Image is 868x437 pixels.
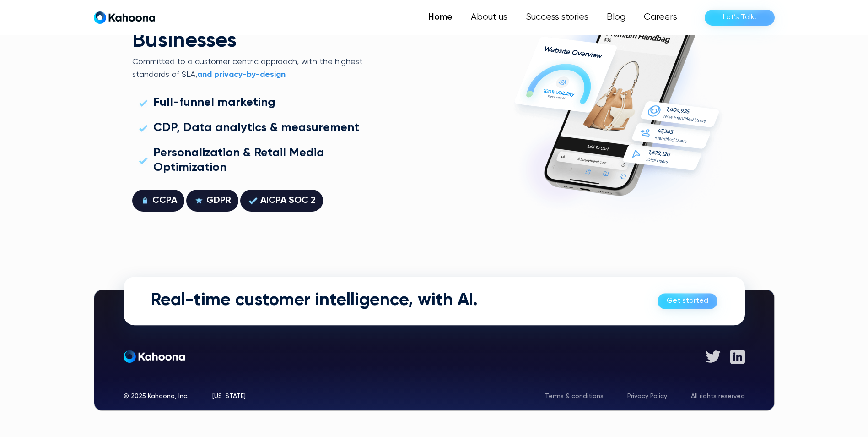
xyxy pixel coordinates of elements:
a: Careers [635,8,686,27]
a: Blog [598,8,635,27]
a: Get started [658,293,717,309]
a: Home [419,8,462,27]
a: About us [462,8,517,27]
a: home [94,11,155,24]
a: Success stories [517,8,598,27]
div: CDP, Data analytics & measurement [153,121,359,135]
h2: Real-time customer intelligence, with AI. [151,290,478,311]
div: AICPA SOC 2 [260,193,316,208]
p: Committed to a customer centric approach, with the highest standards of SLA, [132,56,365,81]
div: CCPA [152,193,177,208]
div: All rights reserved [691,393,745,399]
div: © 2025 Kahoona, Inc. [124,393,189,399]
div: GDPR [206,193,231,208]
div: Personalization & Retail Media Optimization [153,146,360,175]
div: [US_STATE] [212,393,246,399]
div: Full-funnel marketing [153,96,275,110]
strong: and privacy-by-design [197,71,286,79]
a: Let’s Talk! [705,10,775,26]
a: Privacy Policy [627,393,667,399]
div: Let’s Talk! [723,10,756,25]
a: Terms & conditions [545,393,604,399]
